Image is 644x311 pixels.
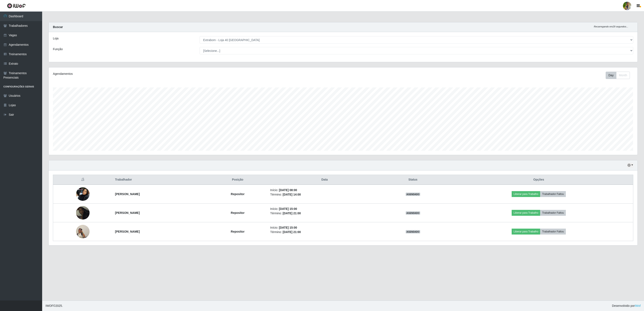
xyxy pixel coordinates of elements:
[115,211,140,214] strong: [PERSON_NAME]
[612,304,641,308] span: Desenvolvido por
[635,304,641,307] a: iWof
[283,193,301,196] time: [DATE] 14:00
[7,3,26,8] img: CoreUI Logo
[606,72,633,79] div: Toolbar with button groups
[540,210,566,216] button: Trabalhador Faltou
[512,229,540,235] button: Liberar para Trabalho
[76,185,90,203] img: 1755522333541.jpeg
[279,226,297,229] time: [DATE] 15:00
[46,304,53,307] span: IWOF
[270,211,379,216] li: Término:
[270,188,379,192] li: Início:
[406,193,420,196] span: AGENDADO
[76,206,90,220] img: 1754244983341.jpeg
[231,230,244,233] strong: Repositor
[115,230,140,233] strong: [PERSON_NAME]
[540,229,566,235] button: Trabalhador Faltou
[208,175,268,185] th: Posição
[231,192,244,196] strong: Repositor
[53,25,63,29] strong: Buscar
[512,191,540,197] button: Liberar para Trabalho
[53,47,63,51] label: Função
[606,72,630,79] div: First group
[406,211,420,215] span: AGENDADO
[279,188,297,192] time: [DATE] 08:00
[512,210,540,216] button: Liberar para Trabalho
[270,225,379,230] li: Início:
[53,36,58,41] label: Loja
[540,191,566,197] button: Trabalhador Faltou
[270,230,379,234] li: Término:
[616,72,630,79] button: Month
[270,207,379,211] li: Início:
[283,230,301,234] time: [DATE] 21:00
[231,211,244,214] strong: Repositor
[279,207,297,210] time: [DATE] 15:00
[113,175,208,185] th: Trabalhador
[381,175,444,185] th: Status
[283,212,301,215] time: [DATE] 21:00
[76,220,90,244] img: 1754244440146.jpeg
[594,25,628,28] i: Recarregando em 29 segundos...
[444,175,633,185] th: Opções
[606,72,616,79] button: Day
[46,304,63,308] span: © 2025 .
[406,230,420,233] span: AGENDADO
[53,72,291,76] div: Agendamentos
[270,192,379,197] li: Término:
[268,175,381,185] th: Data
[115,192,140,196] strong: [PERSON_NAME]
